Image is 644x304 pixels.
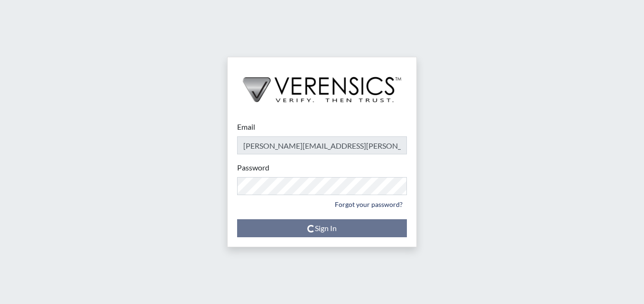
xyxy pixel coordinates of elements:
[237,121,255,133] label: Email
[237,219,407,237] button: Sign In
[228,57,416,112] img: logo-wide-black.2aad4157.png
[237,136,407,154] input: Email
[237,162,269,173] label: Password
[331,197,407,212] a: Forgot your password?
